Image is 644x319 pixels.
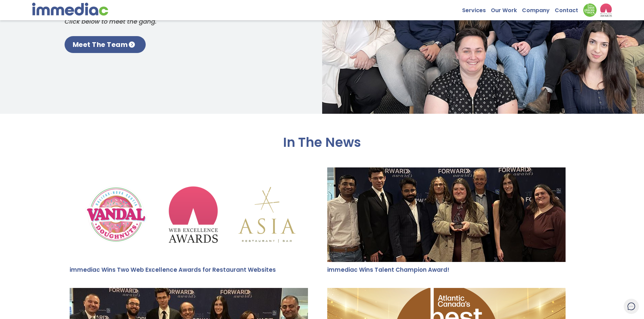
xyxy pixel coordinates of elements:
a: Contact [555,3,583,14]
img: immediac Wins Talent Champion Award! [327,167,566,262]
h2: In The News [280,134,364,151]
em: Click below to meet the gang. [65,17,157,26]
img: logo2_wea_nobg.webp [600,3,612,17]
a: Company [522,3,555,14]
a: Meet The Team [65,36,146,53]
a: Our Work [491,3,522,14]
a: immediac Wins Talent Champion Award! [327,266,449,274]
img: immediac [32,3,108,16]
a: immediac Wins Two Web Excellence Awards for Restaurant Websites [70,266,276,274]
img: immediac Wins Two Web Excellence Awards for Restaurant Websites [70,167,308,262]
img: Down [583,3,597,17]
a: Services [462,3,491,14]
